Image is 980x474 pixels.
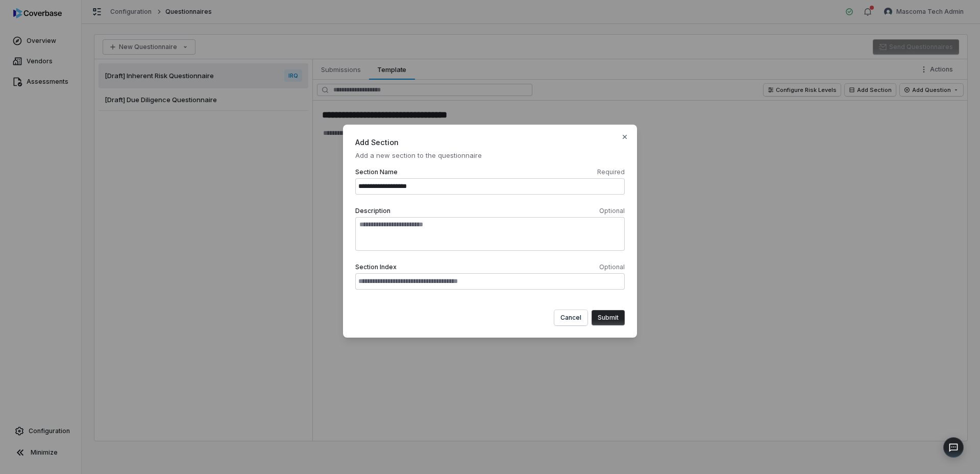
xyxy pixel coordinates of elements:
[355,207,625,215] label: Description
[599,207,625,215] span: Optional
[554,310,587,325] button: Cancel
[355,151,625,160] span: Add a new section to the questionnaire
[355,168,625,176] label: Section Name
[592,310,625,325] button: Submit
[599,263,625,271] span: Optional
[355,263,625,271] label: Section Index
[355,137,625,148] span: Add Section
[597,168,625,176] span: Required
